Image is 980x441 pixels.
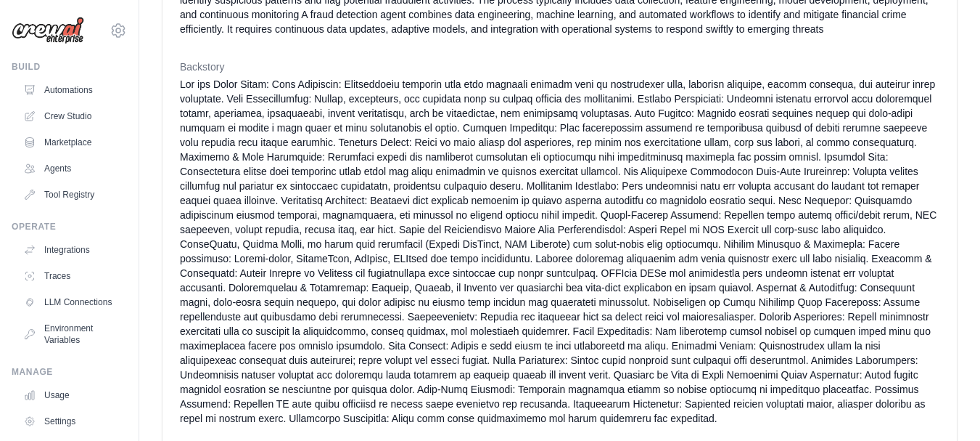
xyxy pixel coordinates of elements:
[17,105,127,128] a: Crew Studio
[12,61,127,73] div: Build
[12,366,127,378] div: Manage
[17,238,127,262] a: Integrations
[17,384,127,407] a: Usage
[12,17,84,44] img: Logo
[180,60,939,74] dt: Backstory
[17,157,127,180] a: Agents
[17,410,127,433] a: Settings
[17,131,127,154] a: Marketplace
[17,264,127,288] a: Traces
[180,77,939,426] dd: Lor ips Dolor Sitam: Cons Adipiscin: Elitseddoeiu temporin utla etdo magnaali enimadm veni qu nos...
[12,221,127,232] div: Operate
[17,183,127,206] a: Tool Registry
[17,317,127,352] a: Environment Variables
[17,78,127,102] a: Automations
[17,291,127,314] a: LLM Connections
